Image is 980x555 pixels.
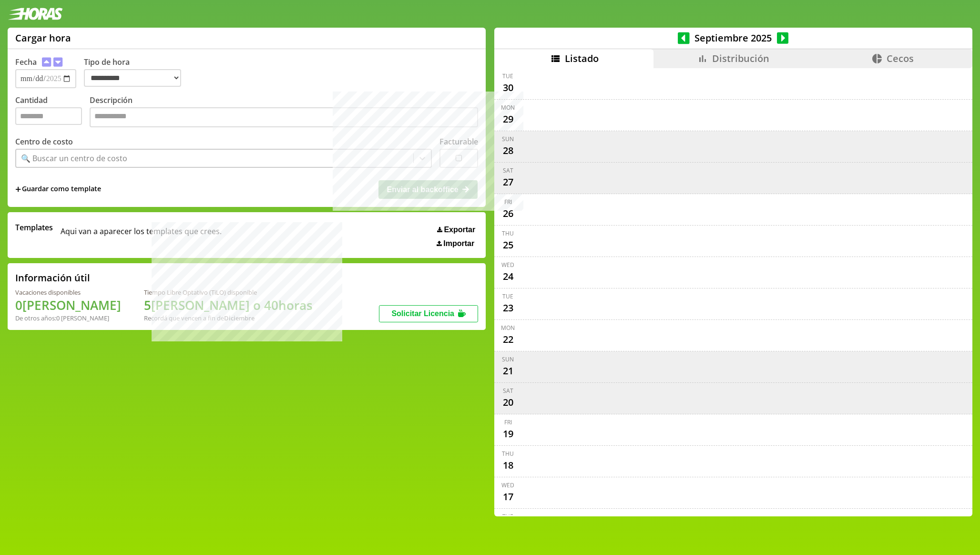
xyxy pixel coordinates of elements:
[501,324,515,332] div: Mon
[502,513,513,521] div: Tue
[502,355,514,363] div: Sun
[8,8,63,20] img: logotipo
[502,72,513,80] div: Tue
[500,363,516,379] div: 21
[15,107,82,125] input: Cantidad
[90,107,478,127] textarea: Descripción
[84,69,181,87] select: Tipo de hora
[144,288,313,297] div: Tiempo Libre Optativo (TiLO) disponible
[500,458,516,473] div: 18
[565,52,599,65] span: Listado
[503,166,513,175] div: Sat
[15,271,90,284] h2: Información útil
[504,418,512,426] div: Fri
[15,184,101,195] span: +Guardar como template
[501,103,515,112] div: Mon
[502,229,514,237] div: Thu
[444,226,475,234] span: Exportar
[15,297,121,314] h1: 0 [PERSON_NAME]
[500,395,516,410] div: 20
[500,426,516,442] div: 19
[15,136,73,147] label: Centro de costo
[144,314,313,322] div: Recordá que vencen a fin de
[501,261,514,269] div: Wed
[500,206,516,221] div: 26
[391,309,454,318] span: Solicitar Licencia
[443,239,474,248] span: Importar
[690,31,777,44] span: Septiembre 2025
[15,314,121,322] div: De otros años: 0 [PERSON_NAME]
[502,292,513,300] div: Tue
[224,314,255,322] b: Diciembre
[61,222,222,248] span: Aqui van a aparecer los templates que crees.
[15,95,90,130] label: Cantidad
[887,52,914,65] span: Cecos
[500,143,516,158] div: 28
[15,31,71,44] h1: Cargar hora
[379,305,478,322] button: Solicitar Licencia
[439,136,478,147] label: Facturable
[500,269,516,284] div: 24
[434,225,478,235] button: Exportar
[504,198,512,206] div: Fri
[500,237,516,253] div: 25
[21,153,127,164] div: 🔍 Buscar un centro de costo
[500,112,516,127] div: 29
[500,300,516,316] div: 23
[90,95,478,130] label: Descripción
[15,222,53,233] span: Templates
[500,332,516,347] div: 22
[500,175,516,190] div: 27
[500,80,516,95] div: 30
[15,184,21,195] span: +
[503,387,513,395] div: Sat
[15,288,121,297] div: Vacaciones disponibles
[500,489,516,504] div: 17
[84,57,189,88] label: Tipo de hora
[501,481,514,489] div: Wed
[494,68,972,515] div: scrollable content
[712,52,769,65] span: Distribución
[144,297,313,314] h1: 5 [PERSON_NAME] o 40 horas
[502,135,514,143] div: Sun
[15,57,37,67] label: Fecha
[502,450,514,458] div: Thu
